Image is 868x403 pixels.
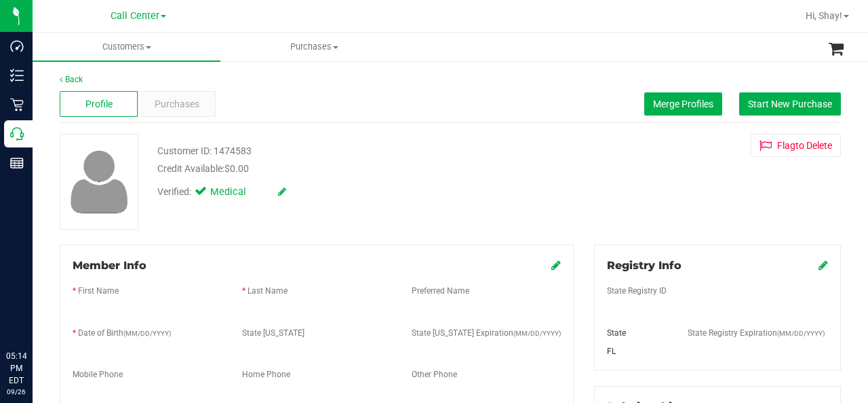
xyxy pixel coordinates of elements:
[64,147,135,217] img: user-icon.png
[739,92,841,116] button: Start New Purchase
[10,39,24,53] inline-svg: Dashboard
[10,156,24,170] inline-svg: Reports
[221,41,408,53] span: Purchases
[40,292,56,309] iframe: Resource center unread badge
[412,368,457,381] label: Other Phone
[14,294,54,335] iframe: Resource center
[60,75,83,84] a: Back
[748,99,832,109] span: Start New Purchase
[10,127,24,141] inline-svg: Call Center
[248,285,288,297] label: Last Name
[210,185,264,200] span: Medical
[6,387,26,397] p: 09/26
[607,259,682,272] span: Registry Info
[644,92,722,116] button: Merge Profiles
[806,10,842,21] span: Hi, Shay!
[33,41,220,53] span: Customers
[157,185,286,200] div: Verified:
[78,285,119,297] label: First Name
[157,162,538,176] div: Credit Available:
[111,10,159,22] span: Call Center
[653,99,713,109] span: Merge Profiles
[242,368,290,381] label: Home Phone
[155,97,199,111] span: Purchases
[10,98,24,111] inline-svg: Retail
[73,368,123,381] label: Mobile Phone
[123,330,171,337] span: (MM/DD/YYYY)
[777,330,825,337] span: (MM/DD/YYYY)
[78,327,171,339] label: Date of Birth
[688,327,825,339] label: State Registry Expiration
[85,97,113,111] span: Profile
[751,134,841,157] button: Flagto Delete
[157,144,252,158] div: Customer ID: 1474583
[224,163,249,174] span: $0.00
[33,33,220,61] a: Customers
[597,345,677,357] div: FL
[412,327,561,339] label: State [US_STATE] Expiration
[73,259,146,272] span: Member Info
[10,69,24,82] inline-svg: Inventory
[412,285,469,297] label: Preferred Name
[597,327,677,339] div: State
[242,327,304,339] label: State [US_STATE]
[6,350,26,387] p: 05:14 PM EDT
[220,33,408,61] a: Purchases
[513,330,561,337] span: (MM/DD/YYYY)
[607,285,667,297] label: State Registry ID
